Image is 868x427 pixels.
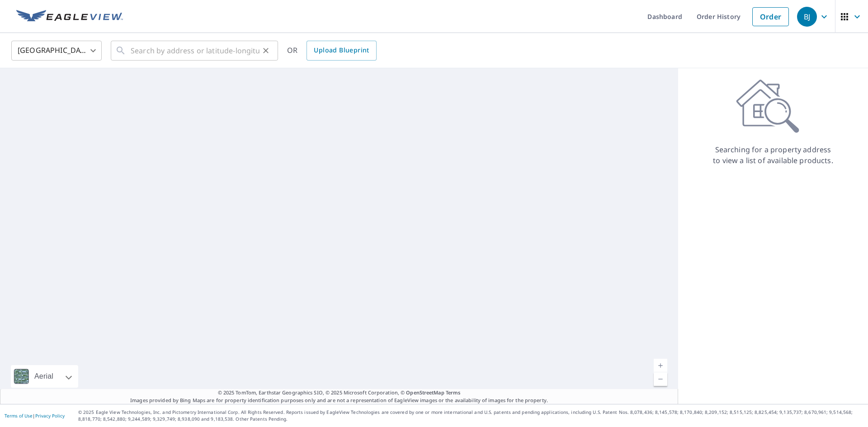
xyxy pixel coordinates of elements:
[712,144,834,166] p: Searching for a property address to view a list of available products.
[11,38,102,63] div: [GEOGRAPHIC_DATA]
[797,7,817,27] div: BJ
[131,38,259,63] input: Search by address or latitude-longitude
[218,389,461,397] span: © 2025 TomTom, Earthstar Geographics SIO, © 2025 Microsoft Corporation, ©
[654,372,667,386] a: Current Level 5, Zoom Out
[16,10,123,23] img: EV Logo
[287,41,377,61] div: OR
[5,413,65,418] p: |
[5,413,33,419] a: Terms of Use
[307,41,376,61] a: Upload Blueprint
[446,389,461,396] a: Terms
[32,365,56,388] div: Aerial
[259,44,272,57] button: Clear
[654,359,667,372] a: Current Level 5, Zoom In
[78,409,863,422] p: © 2025 Eagle View Technologies, Inc. and Pictometry International Corp. All Rights Reserved. Repo...
[11,365,78,388] div: Aerial
[406,389,444,396] a: OpenStreetMap
[314,45,369,56] span: Upload Blueprint
[35,413,65,419] a: Privacy Policy
[752,7,789,26] a: Order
